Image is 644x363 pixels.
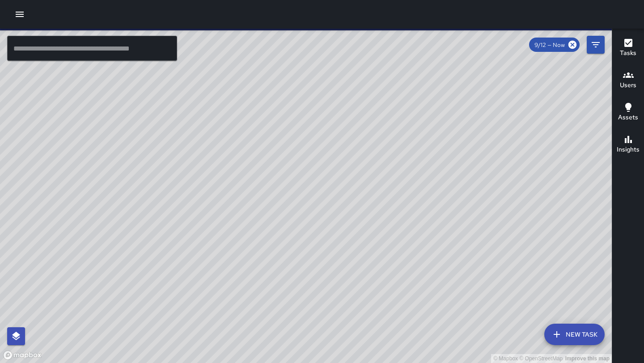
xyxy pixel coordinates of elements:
[612,64,644,97] button: Users
[618,113,638,122] h6: Assets
[529,41,570,49] span: 9/12 — Now
[587,36,605,54] button: Filters
[620,80,636,90] h6: Users
[612,129,644,161] button: Insights
[620,48,636,58] h6: Tasks
[612,32,644,64] button: Tasks
[529,38,580,52] div: 9/12 — Now
[617,145,640,155] h6: Insights
[544,324,605,345] button: New Task
[612,97,644,129] button: Assets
